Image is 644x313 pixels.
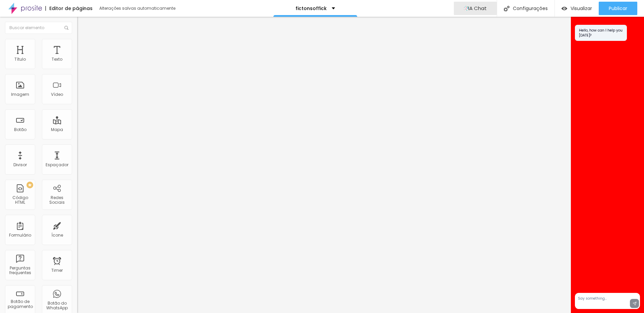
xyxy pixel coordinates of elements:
div: Alterações salvas automaticamente [99,6,176,10]
div: Botão do WhatsApp [44,301,70,311]
span: IA Chat [468,5,487,11]
div: Vídeo [51,92,63,97]
input: Buscar elemento [5,22,72,34]
div: Perguntas frequentes [7,266,33,275]
div: Redes Sociais [44,195,70,205]
div: Divisor [13,163,27,167]
button: Publicar [599,2,637,15]
div: Editor de páginas [45,6,93,11]
span: Publicar [609,6,627,11]
div: Timer [51,268,63,273]
div: Ícone [51,233,63,238]
div: Título [14,57,26,62]
iframe: Editor [77,17,571,313]
span: Visualizar [571,6,592,11]
p: fictonsoffick [296,6,327,11]
img: view-1.svg [561,6,567,11]
div: Código HTML [7,195,33,205]
div: Texto [52,57,62,62]
div: Espaçador [46,163,68,167]
div: Imagem [11,92,29,97]
div: Botão [14,127,26,132]
div: Botão de pagamento [7,299,33,309]
div: Mapa [51,127,63,132]
button: Visualizar [555,2,599,15]
img: Icone [504,6,509,11]
img: AI [464,6,468,11]
button: AIIA Chat [454,2,497,15]
img: Icone [64,26,68,30]
div: Formulário [9,233,31,238]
